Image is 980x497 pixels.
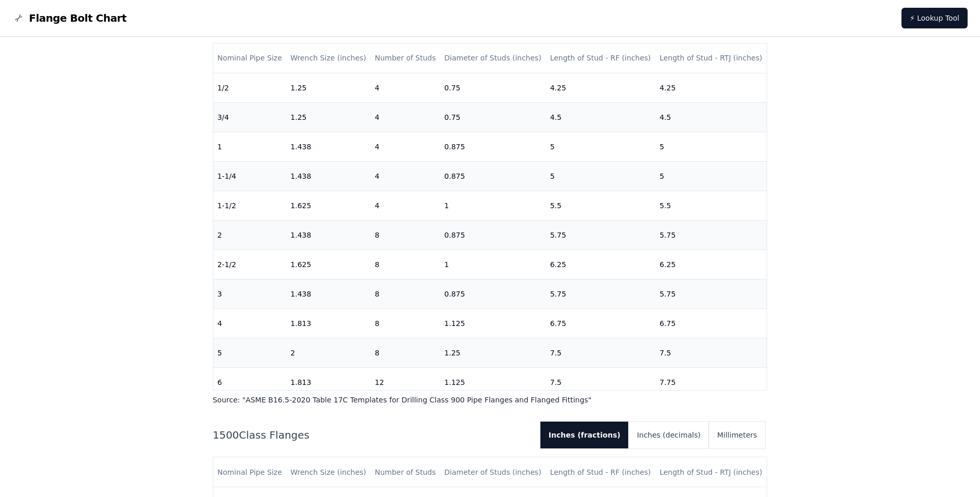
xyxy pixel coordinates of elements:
td: 6.25 [546,250,656,279]
button: Inches (fractions) [540,422,629,448]
a: Flange Bolt Chart LogoFlange Bolt Chart [12,11,127,25]
td: 6 [213,367,287,397]
th: Length of Stud - RF (inches) [546,43,656,73]
td: 1.438 [286,132,370,161]
td: 4 [213,308,287,338]
td: 1-1/4 [213,161,287,191]
td: 1.438 [286,220,370,250]
td: 1.125 [440,367,546,397]
th: Number of Studs [370,457,440,487]
td: 5 [546,132,656,161]
td: 6.75 [546,308,656,338]
td: 1.625 [286,250,370,279]
td: 5.5 [546,191,656,220]
td: 7.5 [656,338,767,367]
td: 1.813 [286,308,370,338]
td: 8 [370,338,440,367]
td: 4.25 [656,73,767,102]
h2: 1500 Class Flanges [213,428,532,442]
td: 1.25 [286,73,370,102]
td: 6.75 [656,308,767,338]
td: 4.25 [546,73,656,102]
th: Number of Studs [370,43,440,73]
td: 3 [213,279,287,308]
td: 1 [213,132,287,161]
td: 0.875 [440,132,546,161]
td: 2 [213,220,287,250]
td: 2 [286,338,370,367]
td: 4.5 [546,102,656,132]
td: 5 [213,338,287,367]
td: 0.875 [440,161,546,191]
td: 1/2 [213,73,287,102]
td: 1.25 [440,338,546,367]
td: 5.75 [546,279,656,308]
td: 0.75 [440,102,546,132]
td: 8 [370,308,440,338]
td: 8 [370,250,440,279]
td: 0.875 [440,220,546,250]
td: 5.75 [656,279,767,308]
td: 4 [370,102,440,132]
td: 1 [440,191,546,220]
td: 5 [656,161,767,191]
td: 1.25 [286,102,370,132]
td: 4 [370,191,440,220]
th: Nominal Pipe Size [213,457,287,487]
th: Length of Stud - RF (inches) [546,457,656,487]
td: 6.25 [656,250,767,279]
td: 3/4 [213,102,287,132]
td: 1.438 [286,161,370,191]
td: 0.875 [440,279,546,308]
td: 8 [370,220,440,250]
td: 1 [440,250,546,279]
td: 4 [370,132,440,161]
td: 1.125 [440,308,546,338]
td: 5 [656,132,767,161]
th: Wrench Size (inches) [286,43,370,73]
td: 2-1/2 [213,250,287,279]
td: 4 [370,73,440,102]
td: 1.438 [286,279,370,308]
td: 4 [370,161,440,191]
td: 1.813 [286,367,370,397]
td: 5 [546,161,656,191]
td: 7.75 [656,367,767,397]
th: Length of Stud - RTJ (inches) [656,43,767,73]
td: 1.625 [286,191,370,220]
td: 8 [370,279,440,308]
th: Diameter of Studs (inches) [440,43,546,73]
th: Wrench Size (inches) [286,457,370,487]
td: 4.5 [656,102,767,132]
td: 5.75 [656,220,767,250]
td: 5.5 [656,191,767,220]
th: Length of Stud - RTJ (inches) [656,457,767,487]
th: Nominal Pipe Size [213,43,287,73]
button: Inches (decimals) [629,422,709,448]
a: ⚡ Lookup Tool [901,8,968,28]
td: 5.75 [546,220,656,250]
th: Diameter of Studs (inches) [440,457,546,487]
span: Flange Bolt Chart [29,11,127,25]
td: 7.5 [546,338,656,367]
p: Source: " ASME B16.5-2020 Table 17C Templates for Drilling Class 900 Pipe Flanges and Flanged Fit... [213,395,768,405]
img: Flange Bolt Chart Logo [12,12,25,24]
button: Millimeters [709,422,765,448]
td: 0.75 [440,73,546,102]
td: 7.5 [546,367,656,397]
td: 12 [370,367,440,397]
td: 1-1/2 [213,191,287,220]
